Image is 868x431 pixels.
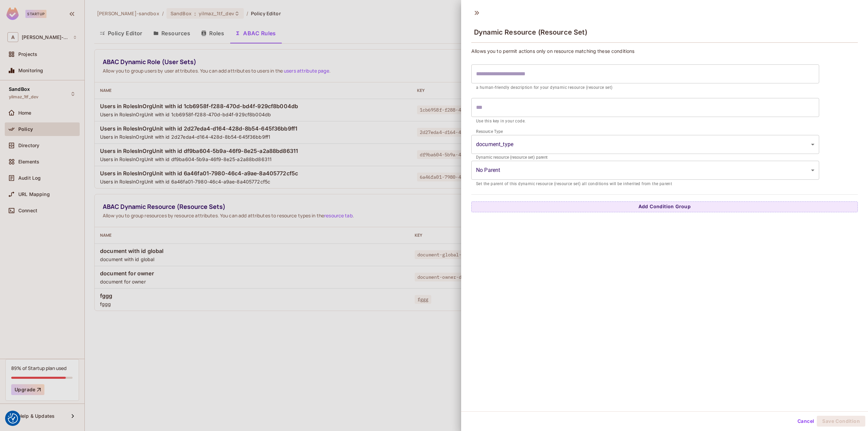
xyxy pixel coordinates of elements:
div: Without label [471,161,819,180]
button: Cancel [795,416,817,427]
button: Consent Preferences [8,413,18,424]
p: Set the parent of this dynamic resource (resource set) all conditions will be inherited from the ... [476,181,814,188]
p: Use this key in your code. [476,118,814,125]
label: Resource Type [476,129,503,134]
button: Add Condition Group [471,201,858,212]
span: Dynamic Resource (Resource Set) [474,28,587,36]
p: Allows you to permit actions only on resource matching these conditions [471,48,858,54]
label: Dynamic resource (resource set) parent [476,154,548,160]
p: a human-friendly description for your dynamic resource (resource set) [476,84,814,91]
img: Revisit consent button [8,413,18,424]
button: Save Condition [817,416,865,427]
div: Without label [471,135,819,154]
